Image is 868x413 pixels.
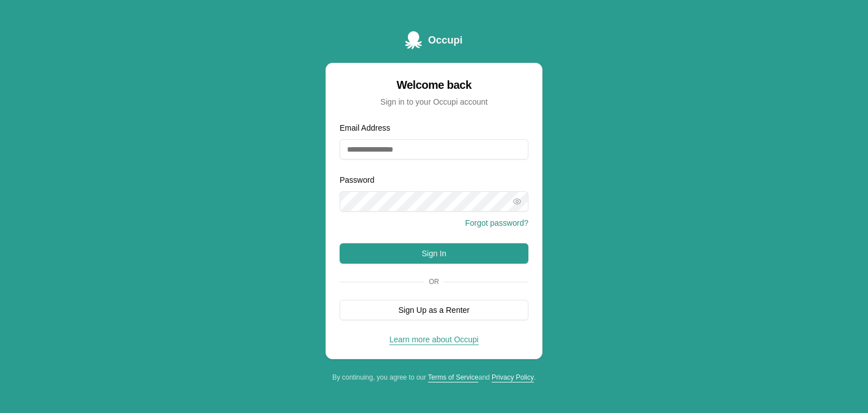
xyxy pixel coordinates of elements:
[428,32,462,48] span: Occupi
[340,123,390,132] label: Email Address
[424,277,444,286] span: Or
[340,175,374,184] label: Password
[340,96,528,107] div: Sign in to your Occupi account
[389,335,479,344] a: Learn more about Occupi
[340,243,528,264] button: Sign In
[325,373,542,382] div: By continuing, you agree to our and .
[340,300,528,320] button: Sign Up as a Renter
[405,31,462,49] a: Occupi
[465,217,528,229] button: Forgot password?
[492,373,534,381] a: Privacy Policy
[428,373,478,381] a: Terms of Service
[340,77,528,93] div: Welcome back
